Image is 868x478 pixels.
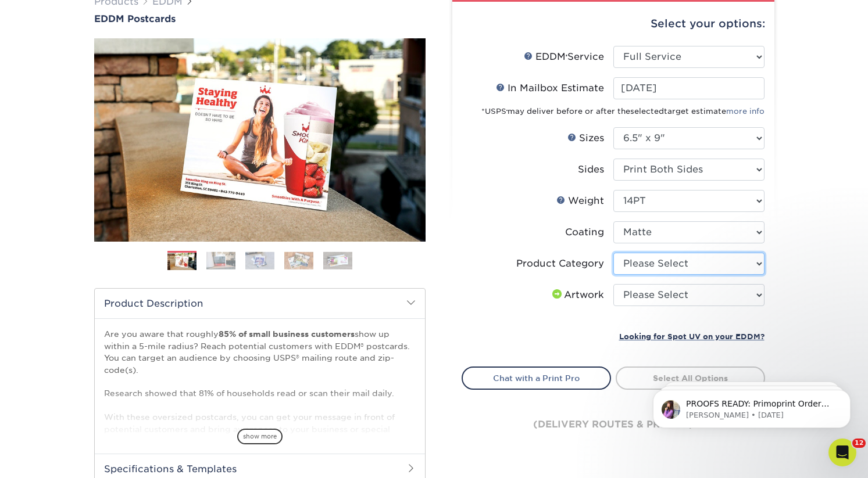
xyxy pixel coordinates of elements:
[550,288,604,302] div: Artwork
[237,429,283,444] span: show more
[852,439,866,448] span: 12
[506,109,508,113] sup: ®
[462,366,611,390] a: Chat with a Print Pro
[516,257,604,271] div: Product Category
[726,107,765,116] a: more info
[219,329,355,339] strong: 85% of small business customers
[616,366,765,390] a: Select All Options
[245,251,274,269] img: EDDM 03
[206,251,235,269] img: EDDM 02
[94,26,426,254] img: EDDM Postcards 01
[578,163,604,177] div: Sides
[556,194,604,208] div: Weight
[94,13,426,24] a: EDDM Postcards
[619,330,765,342] a: Looking for Spot UV on your EDDM?
[167,251,197,272] img: EDDM 01
[619,332,765,341] small: Looking for Spot UV on your EDDM?
[284,251,313,269] img: EDDM 04
[613,77,765,99] input: Select Date
[94,13,176,24] span: EDDM Postcards
[524,50,604,64] div: EDDM Service
[462,2,765,46] div: Select your options:
[828,439,856,466] iframe: Intercom live chat
[635,365,868,447] iframe: Intercom notifications message
[496,81,604,95] div: In Mailbox Estimate
[323,251,352,269] img: EDDM 05
[462,390,765,459] div: (delivery routes & pricing)
[566,54,567,59] sup: ®
[481,107,765,116] small: *USPS may deliver before or after the target estimate
[567,131,604,145] div: Sizes
[630,107,664,116] span: selected
[565,225,604,239] div: Coating
[95,289,425,318] h2: Product Description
